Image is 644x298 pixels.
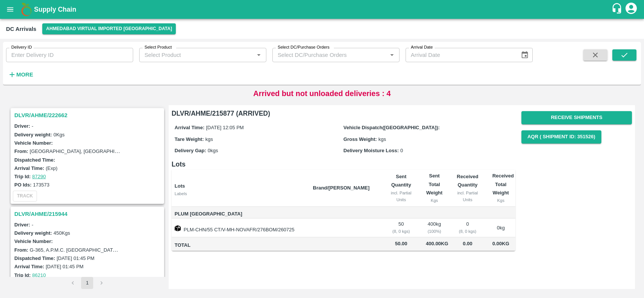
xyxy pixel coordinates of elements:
label: Delivery Gap: [175,148,206,153]
label: [GEOGRAPHIC_DATA], [GEOGRAPHIC_DATA], [GEOGRAPHIC_DATA], [GEOGRAPHIC_DATA] [30,148,242,154]
h6: Lots [172,159,515,170]
label: Dispatched Time: [14,255,55,261]
button: Open [387,50,397,60]
label: 450 Kgs [54,230,70,236]
nav: pagination navigation [66,277,109,289]
img: box [175,225,181,231]
span: Total [175,241,307,250]
b: Sent Total Weight [426,173,443,196]
label: [DATE] 01:45 PM [46,264,83,269]
button: Select DC [42,23,176,34]
a: 86210 [32,272,46,278]
div: DC Arrivals [6,24,36,34]
b: Supply Chain [34,6,76,13]
label: [DATE] 01:45 PM [57,255,94,261]
div: incl. Partial Units [455,189,480,203]
b: Lots [175,183,185,189]
label: Delivery ID [11,44,32,50]
span: Plum [GEOGRAPHIC_DATA] [175,210,307,219]
span: kgs [205,136,213,142]
div: incl. Partial Units [389,189,414,203]
label: Arrival Time: [14,264,44,269]
input: Enter Delivery ID [6,48,133,62]
a: Supply Chain [34,4,611,15]
h3: DLVR/AHME/215944 [14,209,163,219]
label: Delivery weight: [14,230,52,236]
span: 0.00 [455,240,480,248]
label: G-365, A.P.M.C. [GEOGRAPHIC_DATA], SECTOR 19, [GEOGRAPHIC_DATA], [GEOGRAPHIC_DATA], [GEOGRAPHIC_D... [30,247,609,253]
strong: More [16,72,33,78]
button: Choose date [518,48,532,62]
div: ( 8, 0 kgs) [389,228,414,235]
div: Labels [175,190,307,197]
span: - [32,222,33,228]
div: Kgs [426,197,443,204]
label: Driver: [14,222,30,228]
label: Trip Id: [14,174,31,179]
label: Select Product [144,44,172,50]
button: open drawer [2,1,19,18]
img: logo [19,2,34,17]
button: More [6,68,35,81]
label: 0 Kgs [54,132,65,138]
label: Arrival Time: [175,125,204,130]
label: Tare Weight: [175,136,204,142]
td: PLM-CHN/55 CT/V-MH-NOVAFR/276BOM/260725 [172,219,307,237]
p: Arrived but not unloaded deliveries : 4 [253,88,391,99]
input: Arrival Date [406,48,515,62]
h3: DLVR/AHME/222662 [14,110,163,120]
label: 173573 [33,182,49,188]
label: Select DC/Purchase Orders [278,44,329,50]
div: account of current user [624,2,638,17]
a: 87290 [32,174,46,179]
label: Delivery Moisture Loss: [343,148,399,153]
label: Arrival Date [411,44,433,50]
div: customer-support [611,3,624,16]
b: Brand/[PERSON_NAME] [313,185,369,191]
button: AQR ( Shipment Id: 351526) [521,130,601,144]
label: Arrival Time: [14,165,44,171]
span: 0 kgs [208,148,218,153]
b: Sent Quantity [391,174,411,188]
div: Kgs [492,197,509,204]
span: 0 [400,148,403,153]
label: Trip Id: [14,272,31,278]
button: Receive Shipments [521,111,632,124]
td: 0 [449,219,486,237]
input: Select DC/Purchase Orders [275,50,375,60]
div: ( 100 %) [426,228,443,235]
span: kgs [378,136,386,142]
td: 400 kg [420,219,449,237]
label: Vehicle Number: [14,140,53,146]
b: Received Quantity [457,174,478,188]
label: (Exp) [46,165,57,171]
label: Gross Weight: [343,136,377,142]
button: Open [254,50,264,60]
label: Vehicle Dispatch([GEOGRAPHIC_DATA]): [343,125,440,130]
td: 50 [383,219,420,237]
label: PO Ids: [14,182,32,188]
td: 0 kg [486,219,515,237]
div: ( 8, 0 kgs) [455,228,480,235]
span: - [32,123,33,129]
span: 400.00 Kg [426,241,448,246]
b: Received Total Weight [492,173,514,196]
label: Vehicle Number: [14,238,53,244]
label: From: [14,148,28,154]
label: Delivery weight: [14,132,52,138]
label: From: [14,247,28,253]
h6: DLVR/AHME/215877 (ARRIVED) [172,108,515,119]
button: page 1 [81,277,93,289]
input: Select Product [141,50,252,60]
span: 50.00 [389,240,414,248]
span: [DATE] 12:05 PM [206,125,244,130]
label: Dispatched Time: [14,157,55,163]
span: 0.00 Kg [492,241,509,246]
label: Driver: [14,123,30,129]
